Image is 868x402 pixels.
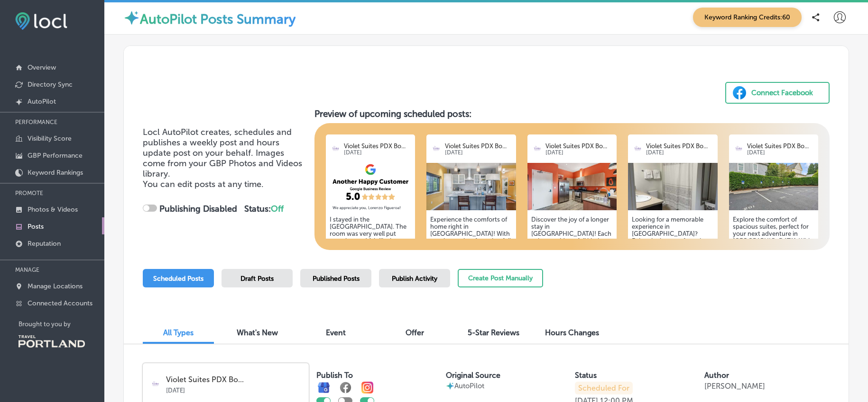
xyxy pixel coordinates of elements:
span: 5-Star Reviews [468,328,519,337]
label: AutoPilot Posts Summary [140,11,295,27]
img: logo [430,143,442,155]
span: Keyword Ranking Credits: 60 [693,8,802,27]
img: fdae33df-008c-4e17-a0af-2e7749e56b20.png [326,163,415,210]
label: Status [575,371,597,380]
span: Publish Activity [392,275,437,283]
p: Posts [28,223,44,231]
p: [PERSON_NAME] [704,382,765,391]
label: Author [704,371,729,380]
span: Event [326,328,346,337]
p: [DATE] [445,150,512,156]
p: Violet Suites PDX Bo... [545,143,613,150]
h5: Experience the comforts of home right in [GEOGRAPHIC_DATA]! With spacious suites featuring full k... [430,216,512,322]
p: AutoPilot [28,98,56,106]
img: logo [531,143,543,155]
p: AutoPilot [454,382,484,390]
p: Photos & Videos [28,205,78,214]
p: [DATE] [545,150,613,156]
h5: I stayed in the [GEOGRAPHIC_DATA]. The room was very well put together and felt like home immedia... [330,216,411,322]
img: autopilot-icon [446,382,454,390]
img: 17526985624e76846f-4195-4912-884f-ccd0ce8ed4ca_2024-11-05.jpg [426,163,516,210]
p: GBP Performance [28,152,83,160]
img: fda3e92497d09a02dc62c9cd864e3231.png [15,12,67,30]
p: Violet Suites PDX Bo... [747,143,814,150]
span: Draft Posts [240,275,274,283]
button: Connect Facebook [725,82,830,104]
p: Manage Locations [28,282,83,290]
h3: Preview of upcoming scheduled posts: [314,108,830,119]
h5: Discover the joy of a longer stay in [GEOGRAPHIC_DATA]! Each suite provides a full kitchen and in... [531,216,613,322]
span: What's New [237,328,278,337]
img: logo [330,143,342,155]
p: Scheduled For [575,382,633,394]
p: [DATE] [166,384,302,394]
p: Violet Suites PDX Bo... [445,143,512,150]
h5: Explore the comfort of spacious suites, perfect for your next adventure in [GEOGRAPHIC_DATA]. Wit... [733,216,814,322]
button: Create Post Manually [458,269,543,287]
p: Directory Sync [28,80,73,89]
p: Reputation [28,240,61,248]
p: Visibility Score [28,134,72,143]
span: Off [271,204,284,214]
img: logo [632,143,644,155]
img: logo [733,143,745,155]
img: logo [149,378,161,390]
p: Keyword Rankings [28,169,83,177]
p: [DATE] [747,150,814,156]
strong: Publishing Disabled [159,204,237,214]
label: Original Source [446,371,500,380]
span: All Types [163,328,194,337]
p: Violet Suites PDX Bo... [166,375,302,384]
p: Connected Accounts [28,299,92,307]
span: You can edit posts at any time. [143,179,264,189]
div: Connect Facebook [751,86,813,100]
img: 8573a44d-89b6-4cb3-879d-e9c2ce7aab40066-SE14thAve-Portland-326.jpg [527,163,617,210]
img: autopilot-icon [123,9,140,26]
h5: Looking for a memorable experience in [GEOGRAPHIC_DATA]? Enjoy the luxury of spacious suites that... [632,216,713,322]
span: Scheduled Posts [153,275,203,283]
strong: Status: [244,204,284,214]
p: Brought to you by [18,321,104,328]
label: Publish To [316,371,353,380]
span: Published Posts [313,275,360,283]
p: [DATE] [344,150,411,156]
p: [DATE] [646,150,713,156]
img: 2292bb03-56d8-4292-b31c-ad4de628c0ed116-SE14thAve-Portland-576.jpg [729,163,818,210]
img: Travel Portland [18,335,85,348]
p: Violet Suites PDX Bo... [646,143,713,150]
p: Violet Suites PDX Bo... [344,143,411,150]
span: Locl AutoPilot creates, schedules and publishes a weekly post and hours update post on your behal... [143,127,302,179]
span: Hours Changes [545,328,599,337]
p: Overview [28,63,56,71]
span: Offer [406,328,424,337]
img: 1708656393ddefaff5-9194-4c5c-8cd3-87832e281664_2024-02-21.jpg [628,163,717,210]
